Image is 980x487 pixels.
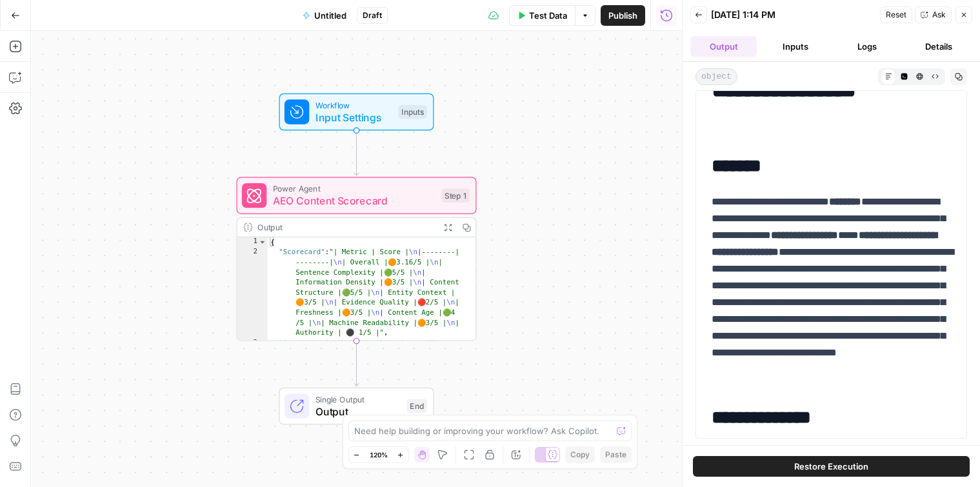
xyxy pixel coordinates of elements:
[605,449,626,461] span: Paste
[237,388,477,425] div: Single OutputOutputEnd
[509,5,575,26] button: Test Data
[354,130,359,175] g: Edge from start to step_1
[237,177,477,341] div: Power AgentAEO Content ScorecardStep 1Output{ "Scorecard":"| Metric | Score |\n|--------| -------...
[600,446,632,463] button: Paste
[762,36,828,57] button: Inputs
[315,99,392,111] span: Workflow
[442,188,470,203] div: Step 1
[354,341,359,386] g: Edge from step_1 to end
[315,393,401,405] span: Single Output
[601,5,645,26] button: Publish
[880,6,912,23] button: Reset
[315,404,401,419] span: Output
[314,9,346,22] span: Untitled
[906,36,972,57] button: Details
[273,183,435,195] span: Power Agent
[237,248,268,338] div: 2
[608,9,637,22] span: Publish
[834,36,901,57] button: Logs
[690,36,757,57] button: Output
[258,237,266,248] span: Toggle code folding, rows 1 through 4
[370,450,388,460] span: 120%
[363,10,382,21] span: Draft
[273,194,435,209] span: AEO Content Scorecard
[237,94,477,131] div: WorkflowInput SettingsInputs
[794,460,868,473] span: Restore Execution
[695,68,737,85] span: object
[407,399,427,413] div: End
[398,105,426,119] div: Inputs
[565,446,595,463] button: Copy
[315,110,392,125] span: Input Settings
[915,6,952,23] button: Ask
[886,9,906,21] span: Reset
[295,5,354,26] button: Untitled
[693,456,970,477] button: Restore Execution
[570,449,590,461] span: Copy
[257,221,434,234] div: Output
[237,237,268,248] div: 1
[932,9,946,21] span: Ask
[529,9,567,22] span: Test Data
